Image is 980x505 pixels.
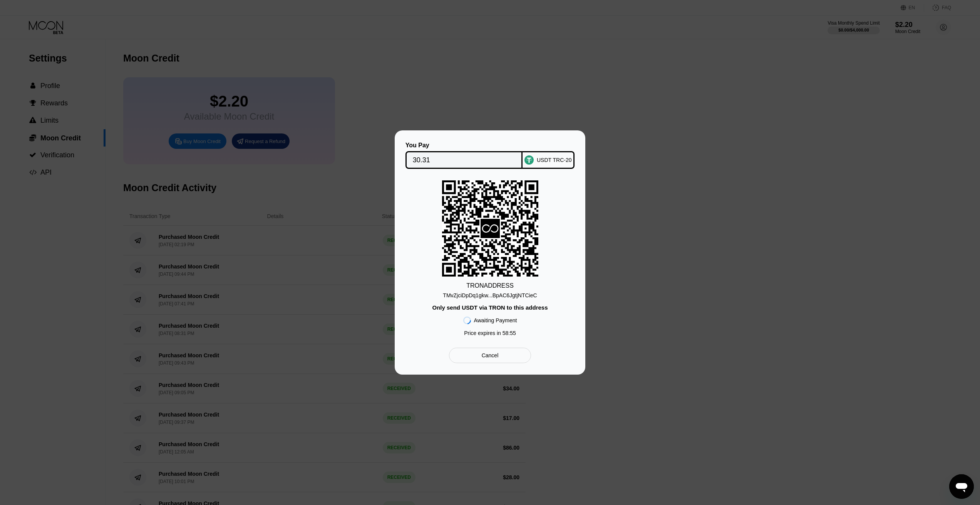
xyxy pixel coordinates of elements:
div: TRON ADDRESS [466,282,514,289]
div: TMvZjciDpDq1gkw...BpAC6JgtjNTCieC [443,289,537,298]
div: Awaiting Payment [474,317,517,323]
iframe: Mesajlaşma penceresini başlatma düğmesi, görüşme devam ediyor [949,474,974,499]
div: You PayUSDT TRC-20 [406,142,574,169]
div: Cancel [482,352,499,359]
div: Cancel [449,348,531,363]
span: 58 : 55 [503,330,516,336]
div: Only send USDT via TRON to this address [432,304,548,311]
div: You Pay [405,142,523,149]
div: Price expires in [464,330,516,336]
div: USDT TRC-20 [537,157,572,163]
div: TMvZjciDpDq1gkw...BpAC6JgtjNTCieC [443,292,537,298]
